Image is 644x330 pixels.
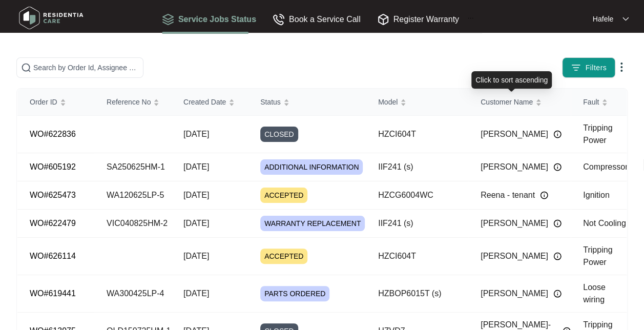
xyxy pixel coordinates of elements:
span: ellipsis [467,15,474,22]
td: IIF241 (s) [366,210,468,238]
td: HZCG6004WC [366,181,468,210]
p: Hafele [593,14,613,24]
span: [PERSON_NAME] [481,161,548,173]
th: Customer Name [468,89,571,116]
th: Fault [571,89,628,116]
td: Compressor [571,153,628,181]
td: WA120625LP-5 [94,181,171,210]
button: ellipsis [459,4,482,34]
a: WO#626114 [30,252,76,260]
th: Reference No [94,89,171,116]
span: [DATE] [183,191,209,199]
span: [PERSON_NAME] [481,217,548,230]
img: Book a Service Call icon [273,13,285,26]
span: Filters [585,63,607,73]
span: Reference No [107,96,151,108]
span: Model [378,96,398,108]
td: HZCI604T [366,116,468,153]
td: Tripping Power [571,116,628,153]
img: Info icon [553,219,562,228]
td: VIC040825HM-2 [94,210,171,238]
td: Tripping Power [571,238,628,275]
button: filter iconFilters [562,57,615,78]
img: Service Jobs Status icon [162,13,174,26]
th: Model [366,89,468,116]
img: dropdown arrow [615,61,628,73]
td: Loose wiring [571,275,628,313]
a: WO#605192 [30,162,76,171]
div: Click to sort ascending [471,71,552,89]
img: Info icon [553,130,562,138]
td: WA300425LP-4 [94,275,171,313]
span: [DATE] [183,130,209,138]
td: IIF241 (s) [366,153,468,181]
img: residentia care logo [15,3,87,33]
img: Register Warranty icon [377,13,389,26]
img: search-icon [21,63,31,73]
th: Created Date [171,89,248,116]
img: Info icon [553,163,562,171]
span: CLOSED [260,127,298,142]
img: dropdown arrow [622,16,629,22]
img: Info icon [540,191,548,199]
span: [PERSON_NAME] [481,250,548,262]
span: [PERSON_NAME] [481,128,548,140]
span: Fault [583,96,599,108]
div: Register Warranty [377,13,459,26]
img: Info icon [553,290,562,298]
input: Search by Order Id, Assignee Name, Reference No, Customer Name and Model [33,62,139,73]
span: [DATE] [183,162,209,171]
div: Service Jobs Status [162,13,256,26]
span: PARTS ORDERED [260,286,329,301]
span: WARRANTY REPLACEMENT [260,216,365,231]
a: WO#625473 [30,191,76,199]
span: [DATE] [183,289,209,298]
td: Ignition [571,181,628,210]
span: Status [260,96,281,108]
td: SA250625HM-1 [94,153,171,181]
img: Info icon [553,252,562,260]
th: Status [248,89,366,116]
span: Order ID [30,96,57,108]
a: WO#622479 [30,219,76,228]
span: Customer Name [481,96,533,108]
td: HZCI604T [366,238,468,275]
th: Order ID [17,89,94,116]
span: ACCEPTED [260,188,307,203]
a: WO#622836 [30,130,76,138]
a: WO#619441 [30,289,76,298]
td: Not Cooling [571,210,628,238]
span: Created Date [183,96,226,108]
span: [PERSON_NAME] [481,287,548,300]
span: [DATE] [183,252,209,260]
span: ACCEPTED [260,249,307,264]
span: [DATE] [183,219,209,228]
span: ADDITIONAL INFORMATION [260,159,363,175]
div: Book a Service Call [273,13,361,26]
img: filter icon [571,63,581,73]
span: Reena - tenant [481,189,535,201]
td: HZBOP6015T (s) [366,275,468,313]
